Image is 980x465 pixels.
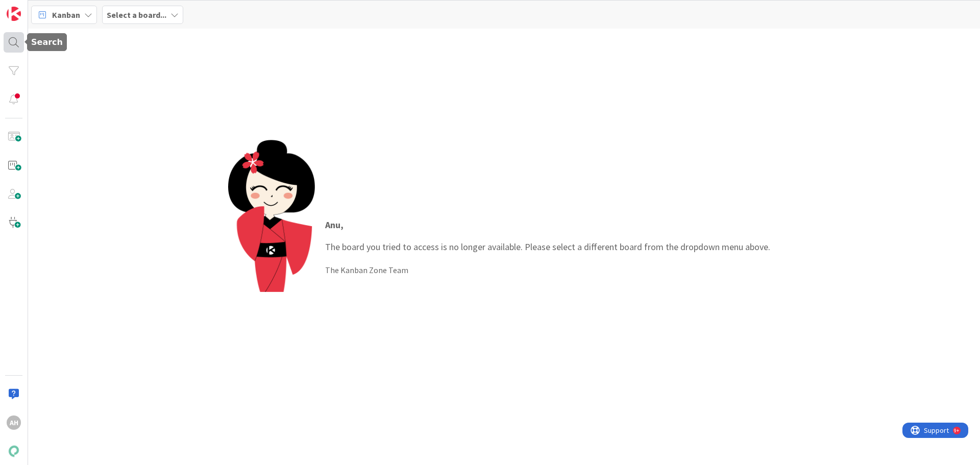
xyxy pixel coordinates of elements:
div: 9+ [52,4,57,12]
h5: Search [31,37,63,47]
img: avatar [7,444,21,458]
span: Support [21,2,46,14]
strong: Anu , [325,219,344,231]
b: Select a board... [107,10,166,20]
span: Kanban [52,9,80,21]
div: The Kanban Zone Team [325,264,770,276]
div: AH [7,415,21,430]
p: The board you tried to access is no longer available. Please select a different board from the dr... [325,218,770,254]
img: Visit kanbanzone.com [7,7,21,21]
